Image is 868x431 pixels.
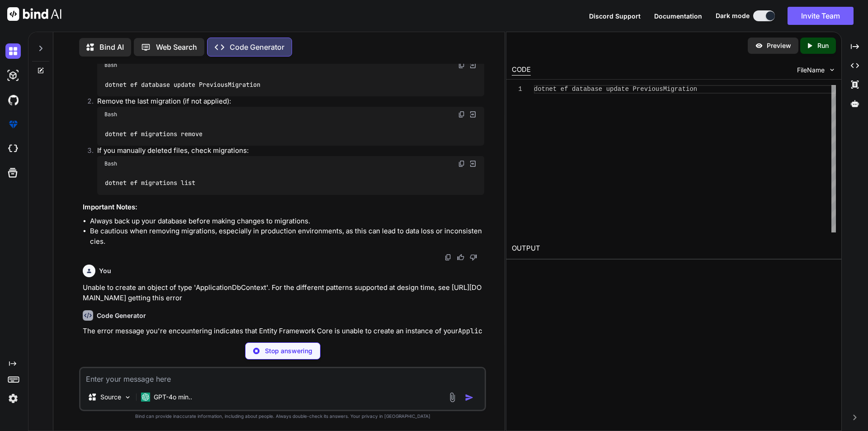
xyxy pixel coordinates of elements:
[469,110,477,118] img: Open in Browser
[465,393,474,402] img: icon
[589,11,641,21] button: Discord Support
[90,216,484,227] li: Always back up your database before making changes to migrations.
[828,66,836,74] img: chevron down
[458,62,465,69] img: copy
[124,393,132,401] img: Pick Models
[5,68,21,83] img: darkAi-studio
[90,47,484,96] li: Revert the database:
[469,61,477,69] img: Open in Browser
[83,326,484,357] p: The error message you're encountering indicates that Entity Framework Core is unable to create an...
[156,42,197,52] p: Web Search
[104,111,117,118] span: Bash
[83,202,484,213] h3: Important Notes:
[104,80,261,90] code: dotnet ef database update PreviousMigration
[817,41,829,50] p: Run
[534,85,697,93] span: dotnet ef database update PreviousMigration
[457,254,464,261] img: like
[512,65,531,76] div: CODE
[444,254,452,261] img: copy
[5,92,21,108] img: githubDark
[506,238,841,259] h2: OUTPUT
[7,7,61,21] img: Bind AI
[230,42,284,52] p: Code Generator
[458,160,465,167] img: copy
[716,11,750,20] span: Dark mode
[767,41,791,50] p: Preview
[5,141,21,156] img: cloudideIcon
[447,392,458,403] img: attachment
[458,111,465,118] img: copy
[90,226,484,246] li: Be cautious when removing migrations, especially in production environments, as this can lead to ...
[97,311,146,320] h6: Code Generator
[99,42,124,52] p: Bind AI
[470,254,477,261] img: dislike
[469,160,477,168] img: Open in Browser
[5,43,21,59] img: darkChat
[154,393,192,402] p: GPT-4o min..
[589,12,641,20] span: Discord Support
[99,266,111,275] h6: You
[83,283,484,303] p: Unable to create an object of type 'ApplicationDbContext'. For the different patterns supported a...
[755,42,763,50] img: preview
[141,393,150,402] img: GPT-4o mini
[104,160,117,167] span: Bash
[104,178,196,188] code: dotnet ef migrations list
[654,11,702,21] button: Documentation
[512,85,522,94] div: 1
[5,391,21,406] img: settings
[90,146,484,195] li: If you manually deleted files, check migrations:
[104,62,117,69] span: Bash
[90,96,484,146] li: Remove the last migration (if not applied):
[100,393,121,402] p: Source
[79,413,486,420] p: Bind can provide inaccurate information, including about people. Always double-check its answers....
[265,346,312,355] p: Stop answering
[788,7,854,25] button: Invite Team
[5,117,21,132] img: premium
[654,12,702,20] span: Documentation
[797,66,825,75] span: FileName
[104,129,203,139] code: dotnet ef migrations remove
